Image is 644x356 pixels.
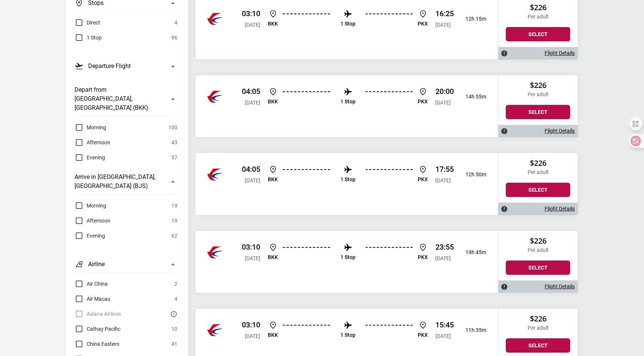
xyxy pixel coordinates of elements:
p: PKX [418,176,428,183]
p: 16:25 [435,9,454,18]
label: Evening [75,153,105,162]
p: BKK [268,254,278,261]
p: Per adult [506,169,570,176]
p: BKK [268,98,278,105]
span: 43 [171,138,177,147]
h2: $226 [506,81,570,90]
span: Afternoon [87,216,110,225]
p: PKX [418,332,428,338]
label: Afternoon [75,216,110,225]
p: PKX [418,98,428,105]
button: Select [506,183,570,197]
a: Flight Details [545,283,575,290]
button: Airline [75,255,177,273]
span: 1 Stop [87,33,102,42]
label: 1 Stop [75,33,102,42]
span: 4 [174,18,177,27]
p: Per adult [506,91,570,98]
h3: Depart from [GEOGRAPHIC_DATA], [GEOGRAPHIC_DATA] (BKK) [75,85,164,112]
button: There are currently no flights matching this search criteria. Try removing some search filters. [168,309,177,318]
span: [DATE] [435,333,451,339]
label: Air China [75,279,108,288]
div: Flight Details [498,280,578,293]
span: 41 [171,339,177,348]
span: 62 [171,231,177,240]
img: China Southern Airlines [207,245,222,260]
p: 03:10 [242,9,260,18]
img: China Southern Airlines [207,167,222,182]
p: 11h 35m [460,327,486,333]
div: China Eastern 04:05 [DATE] BKK 1 Stop PKX 20:00 [DATE] 14h 55m [195,75,498,137]
span: Morning [87,123,106,132]
span: [DATE] [245,177,260,183]
p: Per adult [506,325,570,331]
div: Flight Details [498,203,578,215]
div: China Eastern 04:05 [DATE] BKK 1 Stop PKX 17:55 [DATE] 12h 50m [195,153,498,215]
button: Select [506,338,570,353]
span: [DATE] [245,333,260,339]
span: [DATE] [245,255,260,261]
p: 03:10 [242,320,260,329]
span: [DATE] [435,22,451,28]
p: 17:55 [435,165,454,174]
span: China Eastern [87,339,119,348]
button: Select [506,27,570,41]
span: Evening [87,231,105,240]
button: Departure Flight [75,57,177,75]
p: 04:05 [242,87,260,96]
span: 19 [171,201,177,210]
label: Afternoon [75,138,110,147]
label: Air Macau [75,294,110,303]
p: 19h 45m [460,249,486,256]
span: [DATE] [245,100,260,106]
label: Morning [75,201,106,210]
span: Air China [87,279,108,288]
p: Per adult [506,247,570,253]
h2: $226 [506,236,570,245]
span: 100 [168,123,177,132]
span: Cathay Pacific [87,324,121,333]
p: 15:45 [435,320,454,329]
p: 1 Stop [340,254,356,261]
span: Direct [87,18,100,27]
p: 03:10 [242,242,260,251]
span: [DATE] [435,177,451,183]
button: Select [506,261,570,275]
label: China Eastern [75,339,119,348]
p: PKX [418,254,428,261]
h3: Departure Flight [88,62,131,71]
p: 04:05 [242,165,260,174]
label: Morning [75,123,106,132]
span: Air Macau [87,294,110,303]
p: 12h 50m [460,171,486,178]
div: Flight Details [498,47,578,59]
p: 12h 15m [460,16,486,22]
span: 19 [171,216,177,225]
button: Select [506,105,570,119]
label: Cathay Pacific [75,324,121,333]
span: 10 [171,324,177,333]
div: China Eastern 03:10 [DATE] BKK 1 Stop PKX 23:55 [DATE] 19h 45m [195,231,498,293]
p: PKX [418,21,428,27]
h2: $226 [506,314,570,323]
span: Morning [87,201,106,210]
a: Flight Details [545,206,575,212]
span: 2 [174,279,177,288]
h2: $226 [506,159,570,168]
p: 14h 55m [460,94,486,100]
span: 96 [171,33,177,42]
p: 1 Stop [340,21,356,27]
span: [DATE] [435,100,451,106]
p: 1 Stop [340,98,356,105]
span: 57 [171,153,177,162]
img: China Southern Airlines [207,11,222,26]
p: 1 Stop [340,332,356,338]
p: 23:55 [435,242,454,251]
span: [DATE] [245,22,260,28]
h3: Arrive in [GEOGRAPHIC_DATA], [GEOGRAPHIC_DATA] (BJS) [75,173,164,191]
a: Flight Details [545,50,575,56]
a: Flight Details [545,128,575,134]
h2: $226 [506,3,570,12]
img: China Southern Airlines [207,89,222,104]
h3: Airline [88,260,105,269]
